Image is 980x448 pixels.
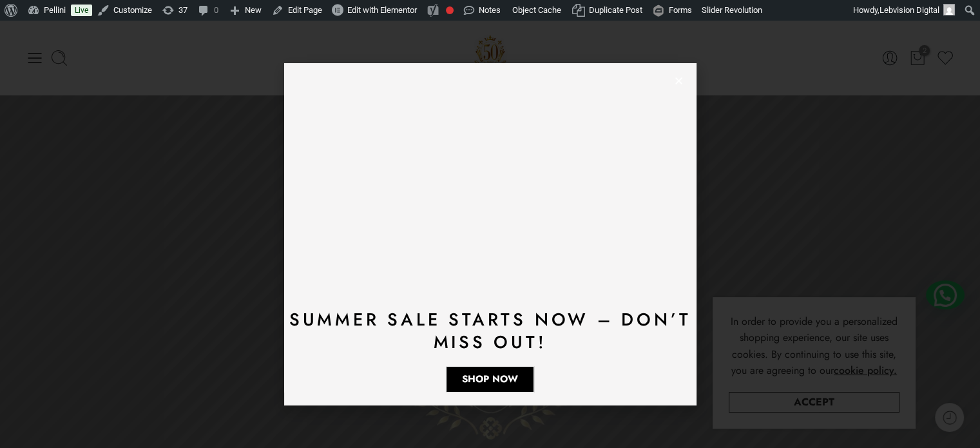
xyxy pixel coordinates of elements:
[462,375,518,384] span: Shop Now
[71,5,92,16] a: Live
[674,76,684,86] a: Close
[446,366,534,393] a: Shop Now
[284,308,697,353] h2: Summer Sale Starts Now – Don’t Miss Out!
[347,5,417,15] span: Edit with Elementor
[702,5,762,15] span: Slider Revolution
[879,5,939,15] span: Lebvision Digital
[446,6,454,14] div: Focus keyphrase not set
